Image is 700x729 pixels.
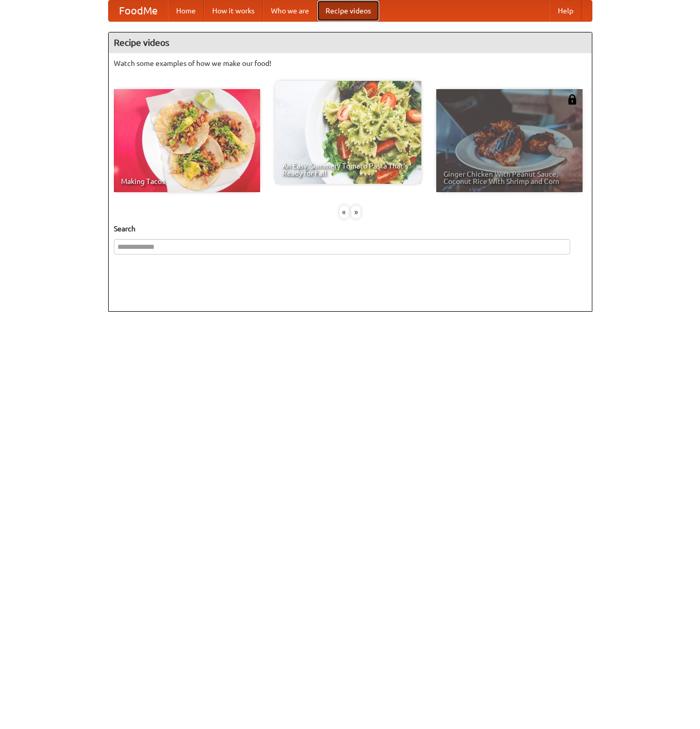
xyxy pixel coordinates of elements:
span: An Easy, Summery Tomato Pasta That's Ready for Fall [282,162,414,177]
a: How it works [204,1,263,21]
a: Who we are [263,1,317,21]
a: FoodMe [109,1,168,21]
p: Watch some examples of how we make our food! [114,58,587,69]
div: » [351,206,361,218]
a: Making Tacos [114,89,260,192]
h4: Recipe videos [109,32,592,53]
a: An Easy, Summery Tomato Pasta That's Ready for Fall [275,81,421,184]
img: 483408.png [567,94,577,105]
div: « [339,206,349,218]
a: Home [168,1,204,21]
span: Making Tacos [121,178,253,185]
a: Help [550,1,582,21]
h5: Search [114,224,587,234]
a: Recipe videos [317,1,379,21]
